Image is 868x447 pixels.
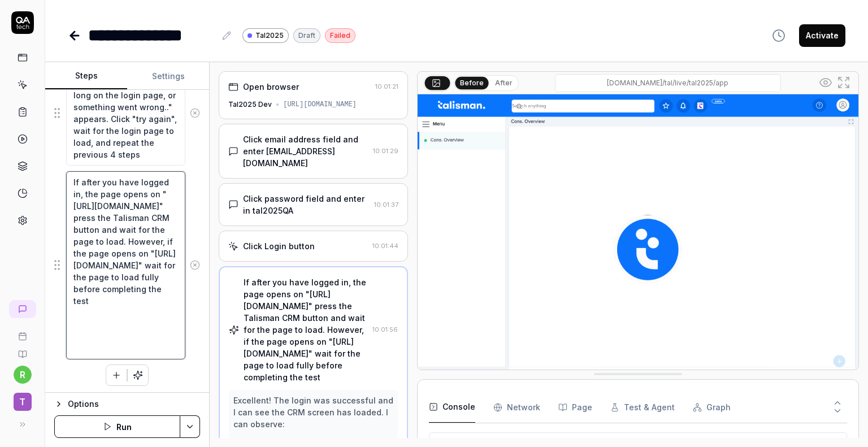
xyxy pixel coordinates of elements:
div: Click email address field and enter [EMAIL_ADDRESS][DOMAIN_NAME] [243,133,368,169]
div: Click password field and enter in tal2025QA [243,193,370,216]
button: Before [455,76,489,89]
button: Settings [127,63,209,90]
a: New conversation [9,300,36,318]
button: Run [54,415,180,438]
div: Suggestions [54,171,200,360]
button: Open in full screen [835,73,853,92]
button: Page [558,392,592,423]
span: Tal2025 [255,31,284,41]
time: 10:01:21 [375,83,398,90]
time: 10:01:29 [373,147,398,155]
time: 10:01:37 [374,201,398,209]
button: Show all interative elements [817,73,835,92]
div: Tal2025 Dev [228,99,272,110]
button: Options [54,397,200,411]
button: View version history [765,24,792,47]
a: Tal2025 [242,28,289,43]
button: Graph [693,392,731,423]
time: 10:01:56 [372,326,398,333]
div: Failed [325,28,355,43]
span: T [14,393,32,411]
button: Network [493,392,540,423]
time: 10:01:44 [372,242,398,250]
button: Test & Agent [610,392,675,423]
a: Book a call with us [5,323,40,341]
button: Steps [45,63,127,90]
button: Console [429,392,475,423]
div: Open browser [243,81,299,93]
div: If after you have logged in, the page opens on "[URL][DOMAIN_NAME]" press the Talisman CRM button... [244,276,368,383]
button: r [14,366,32,384]
button: T [5,384,40,413]
button: Remove step [185,254,204,276]
img: Screenshot [418,94,858,370]
a: Documentation [5,341,40,359]
div: Suggestions [54,60,200,166]
div: Click Login button [243,240,315,252]
div: Options [68,397,200,411]
button: Remove step [185,102,204,124]
div: [URL][DOMAIN_NAME] [283,99,357,110]
div: Draft [293,28,320,43]
button: Activate [799,24,845,47]
button: After [491,77,517,89]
